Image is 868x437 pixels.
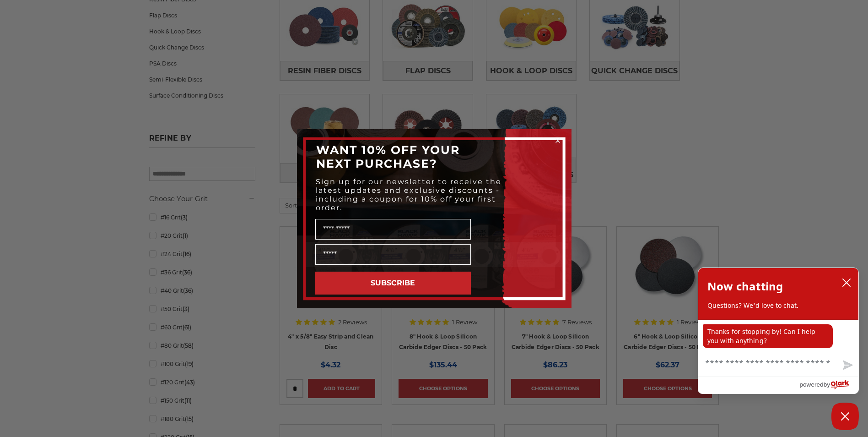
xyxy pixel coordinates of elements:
button: Close Chatbox [831,403,859,430]
button: close chatbox [839,276,854,290]
a: Powered by Olark [799,377,858,393]
input: Email [315,244,471,265]
button: SUBSCRIBE [315,272,471,295]
button: Close dialog [553,136,562,145]
p: Thanks for stopping by! Can I help you with anything? [703,324,833,348]
h2: Now chatting [707,277,783,295]
span: by [824,379,830,390]
div: chat [698,320,858,352]
span: WANT 10% OFF YOUR NEXT PURCHASE? [316,143,460,170]
button: Send message [836,355,858,376]
p: Questions? We'd love to chat. [707,301,849,310]
span: powered [799,379,823,390]
span: Sign up for our newsletter to receive the latest updates and exclusive discounts - including a co... [316,177,501,212]
div: olark chatbox [698,268,859,394]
